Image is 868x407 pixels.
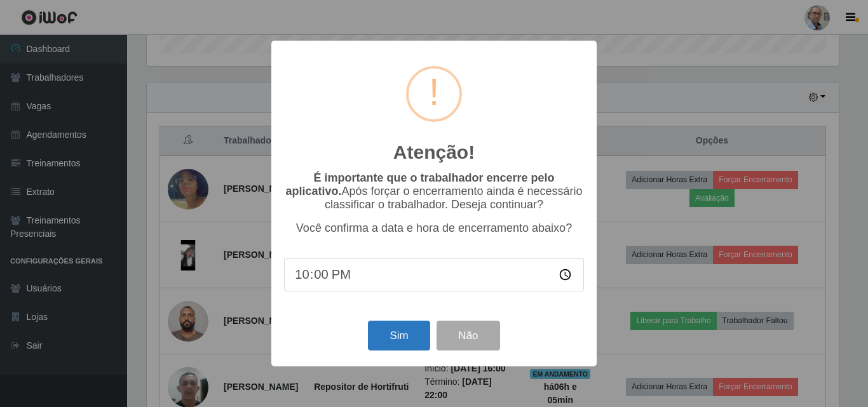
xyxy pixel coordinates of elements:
[284,171,584,211] p: Após forçar o encerramento ainda é necessário classificar o trabalhador. Deseja continuar?
[284,222,584,235] p: Você confirma a data e hora de encerramento abaixo?
[368,321,430,350] button: Sim
[285,171,554,197] b: É importante que o trabalhador encerre pelo aplicativo.
[437,321,499,350] button: Não
[393,141,475,164] h2: Atenção!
